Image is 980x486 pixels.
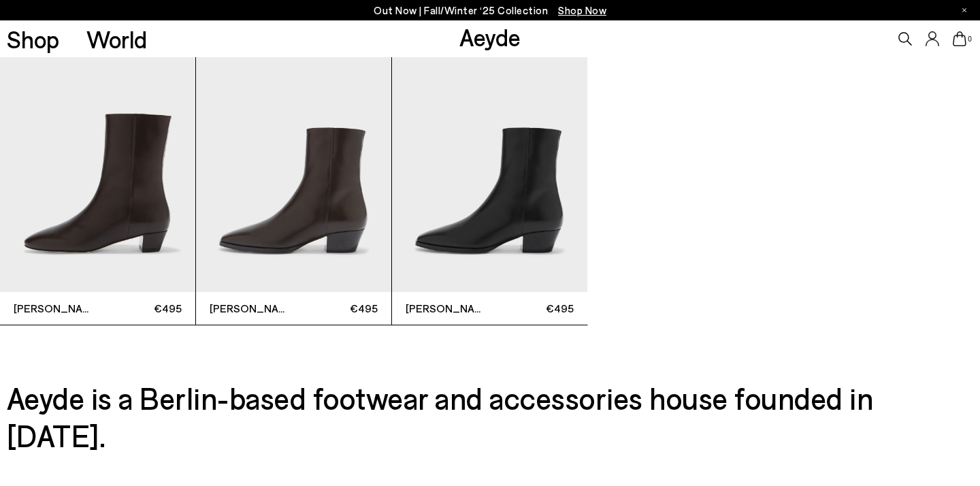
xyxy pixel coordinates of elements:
h3: Aeyde is a Berlin-based footwear and accessories house founded in [DATE]. [7,379,973,454]
span: €495 [294,299,378,317]
span: €495 [98,299,182,317]
span: [PERSON_NAME] [14,300,98,317]
a: 0 [953,31,966,46]
a: World [86,27,147,51]
a: Shop [7,27,59,51]
span: [PERSON_NAME] [210,300,294,317]
div: 3 / 3 [392,31,588,325]
img: Baba Pointed Cowboy Boots [196,31,391,292]
div: 2 / 3 [196,31,392,325]
a: [PERSON_NAME] €495 [196,31,391,325]
a: Aeyde [459,22,521,51]
span: 0 [966,35,973,43]
a: [PERSON_NAME] €495 [392,31,587,325]
span: Navigate to /collections/new-in [558,4,606,16]
span: [PERSON_NAME] [406,300,490,317]
span: €495 [490,299,574,317]
p: Out Now | Fall/Winter ‘25 Collection [374,2,606,19]
img: Baba Pointed Cowboy Boots [392,31,587,292]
